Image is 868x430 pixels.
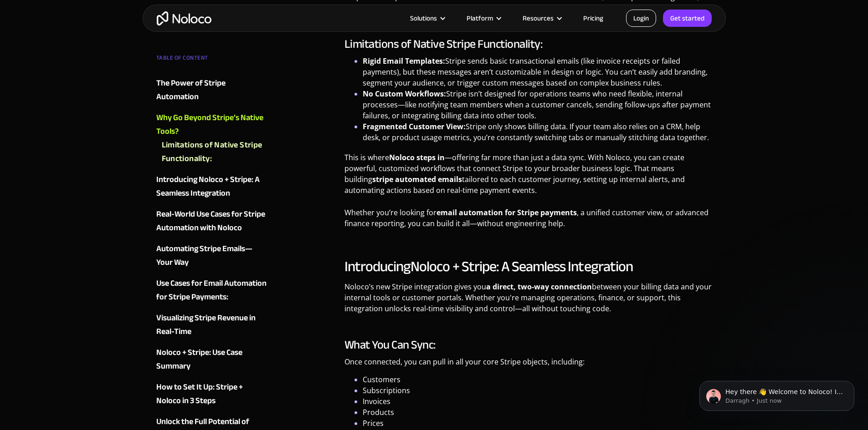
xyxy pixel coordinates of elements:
a: The Power of Stripe Automation [156,76,267,104]
strong: email automation for Stripe payments [437,207,577,218]
a: Limitations of Native Stripe Functionality: [162,138,267,166]
li: Invoices [363,396,712,407]
div: Solutions [410,12,437,24]
div: TABLE OF CONTENT [156,51,267,69]
strong: No Custom Workflows: [363,89,446,99]
a: Login [626,10,656,27]
a: Automating Stripe Emails—Your Way [156,242,267,269]
p: This is where —offering far more than just a data sync. With Noloco, you can create powerful, cus... [344,152,712,202]
a: Pricing [572,12,615,24]
a: Noloco + Stripe: Use Case Summary [156,346,267,373]
li: Customers [363,374,712,385]
a: Use Cases for Email Automation for Stripe Payments: [156,277,267,304]
div: Solutions [399,12,455,24]
li: Stripe sends basic transactional emails (like invoice receipts or failed payments), but these mes... [363,56,712,88]
div: Platform [467,12,493,24]
a: Get started [663,10,712,27]
iframe: Intercom notifications message [686,362,868,425]
a: How to Set It Up: Stripe + Noloco in 3 Steps [156,380,267,408]
a: Noloco + Stripe [411,253,496,280]
h3: Limitations of Native Stripe Functionality: [344,37,712,51]
a: home [157,11,211,25]
h3: What You Can Sync: [344,338,712,352]
div: Platform [455,12,511,24]
li: Stripe isn’t designed for operations teams who need flexible, internal processes—like notifying t... [363,88,712,121]
a: Real-World Use Cases for Stripe Automation with Noloco [156,207,267,235]
li: Prices [363,418,712,429]
strong: a direct, two-way connection [486,282,592,292]
div: Resources [523,12,554,24]
a: Why Go Beyond Stripe’s Native Tools? [156,111,267,138]
strong: Fragmented Customer View: [363,121,466,132]
p: Whether you’re looking for , a unified customer view, or advanced finance reporting, you can buil... [344,207,712,236]
strong: Rigid Email Templates: [363,56,445,66]
a: Visualizing Stripe Revenue in Real-Time [156,311,267,339]
strong: stripe automated emails [372,174,462,184]
div: Resources [511,12,572,24]
h2: Introducing : A Seamless Integration [344,258,712,276]
p: Noloco’s new Stripe integration gives you between your billing data and your internal tools or cu... [344,281,712,321]
li: Subscriptions [363,385,712,396]
li: Products [363,407,712,418]
li: Stripe only shows billing data. If your team also relies on a CRM, help desk, or product usage me... [363,121,712,143]
strong: Noloco steps in [389,152,445,162]
p: Once connected, you can pull in all your core Stripe objects, including: [344,356,712,374]
a: Introducing Noloco + Stripe: A Seamless Integration [156,173,267,200]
